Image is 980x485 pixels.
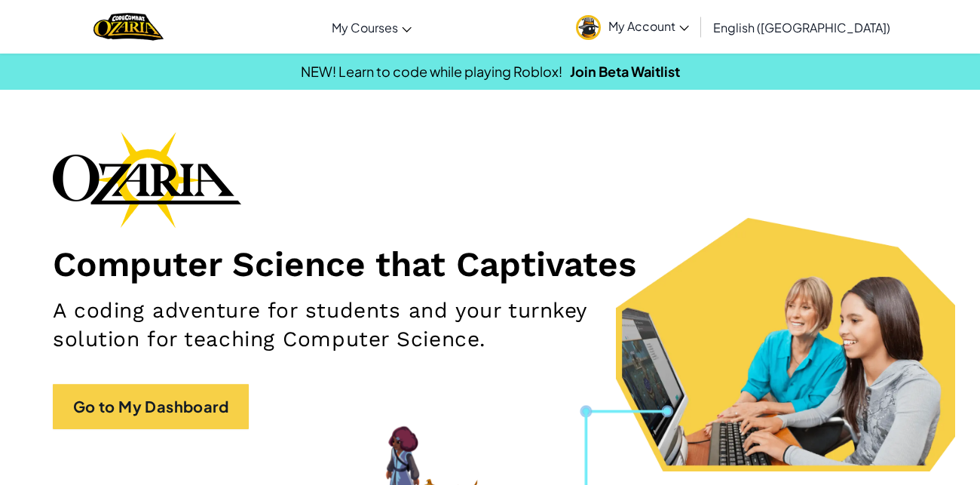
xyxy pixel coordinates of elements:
[93,11,164,42] img: Home
[53,384,249,429] a: Go to My Dashboard
[53,243,927,285] h1: Computer Science that Captivates
[706,7,898,48] a: English ([GEOGRAPHIC_DATA])
[713,20,890,35] span: English ([GEOGRAPHIC_DATA])
[301,63,562,80] span: NEW! Learn to code while playing Roblox!
[576,15,601,40] img: avatar
[324,7,419,48] a: My Courses
[332,20,398,35] span: My Courses
[93,11,164,42] a: Ozaria by CodeCombat logo
[570,63,680,80] a: Join Beta Waitlist
[53,296,639,354] h2: A coding adventure for students and your turnkey solution for teaching Computer Science.
[568,3,697,51] a: My Account
[53,131,241,228] img: Ozaria branding logo
[608,18,689,34] span: My Account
